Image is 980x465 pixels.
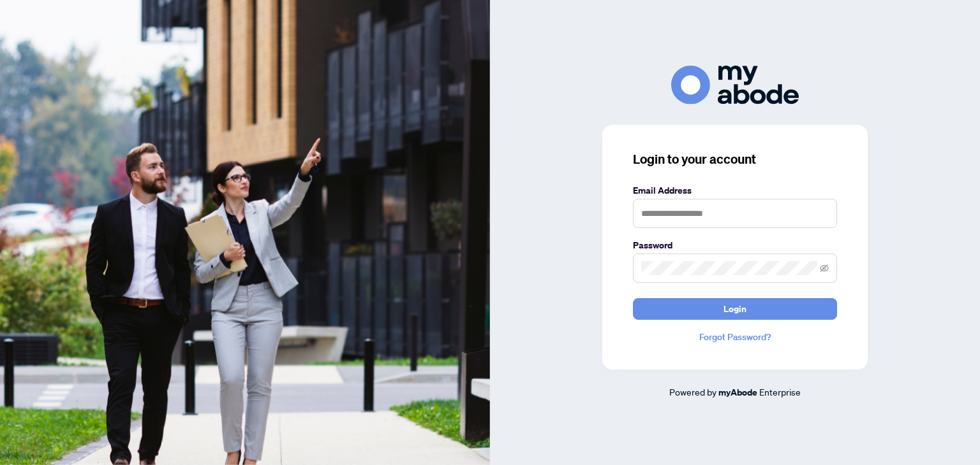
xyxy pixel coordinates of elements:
span: eye-invisible [820,264,829,273]
label: Email Address [633,183,837,197]
a: myAbode [718,385,757,399]
label: Password [633,238,837,252]
h3: Login to your account [633,150,837,168]
span: Login [724,299,746,319]
a: Forgot Password? [633,330,837,344]
span: Enterprise [759,386,801,397]
button: Login [633,298,837,320]
img: ma-logo [671,66,799,104]
span: Powered by [669,386,716,397]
